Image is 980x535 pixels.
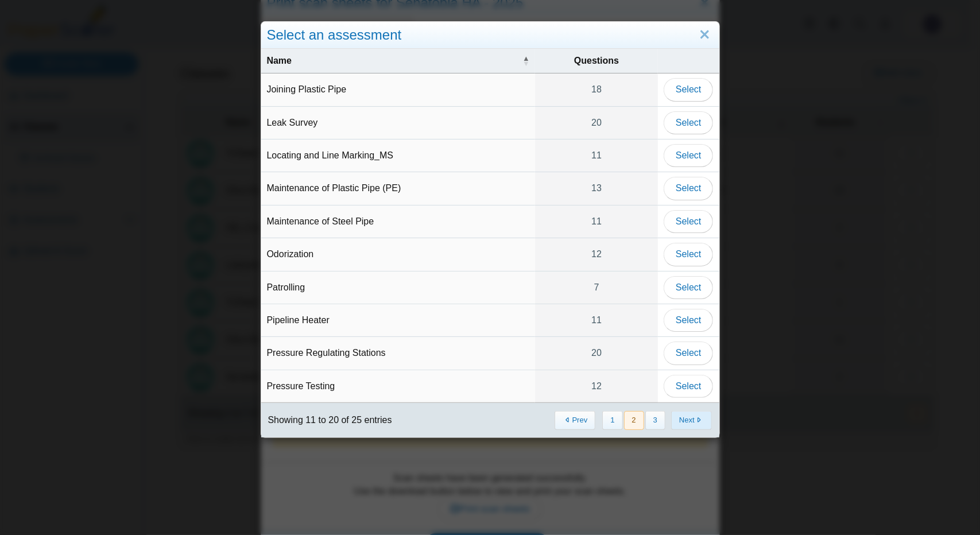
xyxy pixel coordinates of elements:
[535,107,658,139] a: 20
[535,337,658,369] a: 20
[261,206,536,238] td: Maintenance of Steel Pipe
[676,348,701,358] span: Select
[261,73,536,106] td: Joining Plastic Pipe
[676,150,701,160] span: Select
[664,210,713,233] button: Select
[676,315,701,325] span: Select
[664,276,713,299] button: Select
[535,370,658,402] a: 12
[541,55,652,67] span: Questions
[664,342,713,365] button: Select
[676,118,701,127] span: Select
[664,78,713,101] button: Select
[535,304,658,336] a: 11
[664,177,713,200] button: Select
[555,411,595,430] button: Previous
[261,238,536,271] td: Odorization
[664,144,713,167] button: Select
[261,272,536,304] td: Patrolling
[261,107,536,139] td: Leak Survey
[676,183,701,193] span: Select
[535,206,658,238] a: 11
[535,172,658,204] a: 13
[664,375,713,398] button: Select
[535,238,658,270] a: 12
[535,139,658,172] a: 11
[261,370,536,403] td: Pressure Testing
[553,411,712,430] nav: pagination
[267,55,521,67] span: Name
[676,216,701,226] span: Select
[261,337,536,370] td: Pressure Regulating Stations
[522,55,529,67] span: Name : Activate to invert sorting
[535,272,658,304] a: 7
[645,411,665,430] button: 3
[261,139,536,172] td: Locating and Line Marking_MS
[261,403,392,437] div: Showing 11 to 20 of 25 entries
[261,22,719,49] div: Select an assessment
[671,411,712,430] button: Next
[602,411,622,430] button: 1
[664,309,713,332] button: Select
[664,243,713,266] button: Select
[676,249,701,259] span: Select
[535,73,658,106] a: 18
[261,172,536,205] td: Maintenance of Plastic Pipe (PE)
[664,111,713,134] button: Select
[676,381,701,391] span: Select
[624,411,644,430] button: 2
[676,282,701,292] span: Select
[676,84,701,94] span: Select
[696,25,714,45] a: Close
[261,304,536,337] td: Pipeline Heater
